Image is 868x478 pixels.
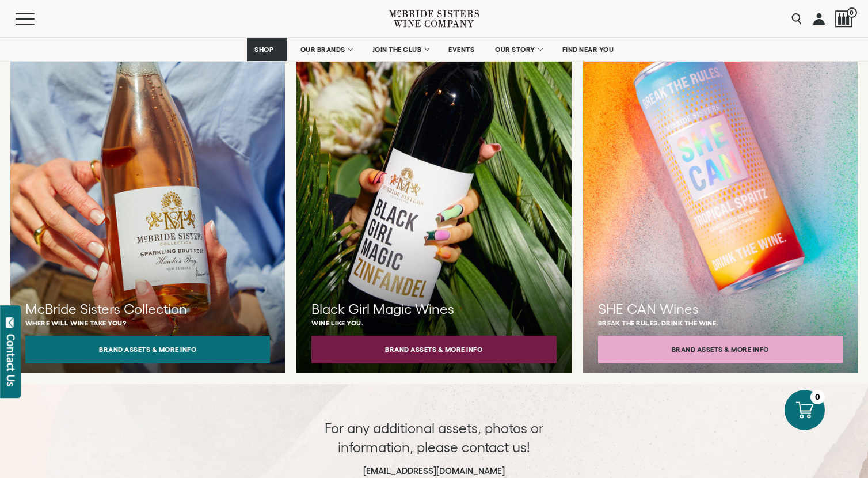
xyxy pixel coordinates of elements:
a: EVENTS [441,38,482,61]
p: Wine like you. [311,319,556,327]
a: SHOP [247,38,287,61]
span: JOIN THE CLUB [372,45,422,54]
button: Brand Assets & More Info [598,336,843,363]
span: OUR BRANDS [300,45,345,54]
a: JOIN THE CLUB [365,38,436,61]
span: SHOP [254,45,274,54]
div: 0 [810,390,825,404]
p: Where will wine take you? [25,319,270,327]
h3: SHE CAN Wines [598,299,843,319]
span: OUR STORY [495,45,535,54]
div: Contact Us [5,334,17,386]
button: Mobile Menu Trigger [16,13,57,25]
h3: McBride Sisters Collection [25,299,270,319]
a: FIND NEAR YOU [555,38,622,61]
button: Brand Assets & More Info [25,336,270,363]
a: OUR STORY [488,38,549,61]
a: OUR BRANDS [293,38,359,61]
h3: Black Girl Magic Wines [311,299,556,319]
p: For any additional assets, photos or information, please contact us! [319,419,549,457]
span: EVENTS [448,45,474,54]
p: Break the rules. Drink the wine. [598,319,843,327]
h6: [EMAIL_ADDRESS][DOMAIN_NAME] [319,466,549,476]
button: Brand Assets & More Info [311,336,556,363]
span: FIND NEAR YOU [562,45,614,54]
span: 0 [847,7,857,18]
